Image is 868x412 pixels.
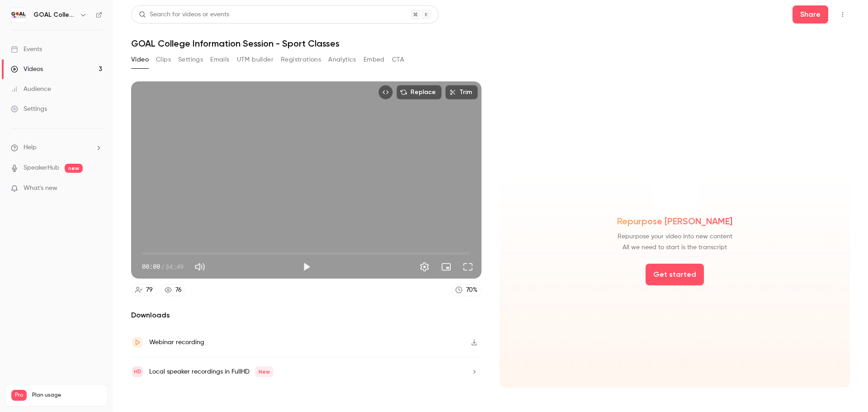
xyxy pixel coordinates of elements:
span: Repurpose your video into new content All we need to start is the transcript [618,231,732,253]
div: Webinar recording [149,337,204,348]
button: Get started [646,264,704,285]
button: UTM builder [237,52,274,67]
button: Replace [396,85,442,99]
button: Play [297,258,316,276]
a: 70% [451,284,481,296]
span: 34:49 [165,262,184,271]
div: 79 [146,285,153,295]
div: Local speaker recordings in FullHD [149,366,274,377]
button: Embed video [378,85,393,99]
button: Top Bar Actions [835,7,850,22]
button: Clips [156,52,171,67]
h2: Downloads [131,310,481,321]
span: Pro [11,390,27,401]
div: Videos [11,65,43,74]
button: Full screen [459,258,477,276]
span: Plan usage [32,392,102,399]
div: Settings [11,104,47,114]
div: Events [11,45,42,54]
button: Turn on miniplayer [437,258,455,276]
span: / [161,262,165,271]
div: Search for videos or events [139,10,229,19]
span: Help [24,143,37,152]
a: SpeakerHub [24,163,59,173]
button: CTA [392,52,404,67]
a: 79 [131,284,157,296]
button: Settings [178,52,203,67]
iframe: Noticeable Trigger [91,185,102,193]
button: Registrations [281,52,321,67]
h1: GOAL College Information Session - Sport Classes [131,38,850,49]
button: Mute [191,258,209,276]
button: Analytics [328,52,356,67]
span: New [255,366,274,377]
a: 76 [160,284,186,296]
span: Repurpose [PERSON_NAME] [617,215,732,227]
div: 00:00 [142,262,184,271]
span: new [65,164,83,173]
button: Settings [415,258,434,276]
button: Trim [445,85,478,99]
span: 00:00 [142,262,160,271]
div: 76 [175,285,182,295]
li: help-dropdown-opener [11,143,102,152]
button: Video [131,52,149,67]
div: Audience [11,85,51,94]
h6: GOAL College [33,10,76,19]
img: GOAL College [11,8,26,22]
button: Embed [363,52,385,67]
button: Share [793,5,828,24]
div: 70 % [466,285,477,295]
button: Emails [210,52,229,67]
span: What's new [24,184,57,193]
